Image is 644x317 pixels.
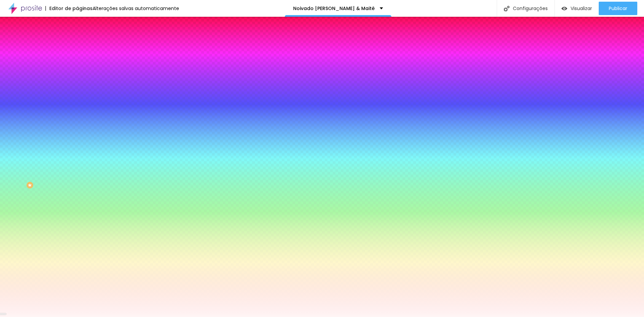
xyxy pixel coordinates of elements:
[561,6,567,11] img: view-1.svg
[609,6,627,11] span: Publicar
[293,6,375,11] p: Noivado [PERSON_NAME] & Maitê
[93,6,179,11] div: Alterações salvas automaticamente
[555,2,599,15] button: Visualizar
[45,6,93,11] div: Editor de páginas
[571,6,592,11] span: Visualizar
[504,6,509,11] img: Icone
[599,2,637,15] button: Publicar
